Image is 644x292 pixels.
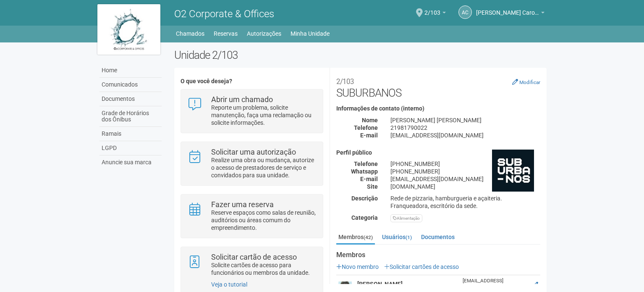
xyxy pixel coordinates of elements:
[336,105,540,112] h4: Informações de contato (interno)
[99,78,162,92] a: Comunicados
[336,150,540,156] h4: Perfil público
[367,183,378,190] strong: Site
[187,96,316,126] a: Abrir um chamado Reporte um problema, solicite manutenção, faça uma reclamação ou solicite inform...
[351,214,378,221] strong: Categoria
[419,231,457,243] a: Documentos
[176,28,204,39] a: Chamados
[384,168,547,175] div: [PHONE_NUMBER]
[384,263,459,270] a: Solicitar cartões de acesso
[384,116,547,124] div: [PERSON_NAME] [PERSON_NAME]
[99,106,162,127] a: Grade de Horários dos Ônibus
[351,168,378,175] strong: Whatsapp
[360,176,378,182] strong: E-mail
[384,160,547,168] div: [PHONE_NUMBER]
[99,141,162,155] a: LGPD
[211,200,274,209] strong: Fazer uma reserva
[519,79,540,85] small: Modificar
[181,78,323,84] h4: O que você deseja?
[211,253,297,261] strong: Solicitar cartão de acesso
[99,63,162,78] a: Home
[476,1,539,16] span: Anna Carolina Yorio Vianna
[533,281,538,287] a: Editar membro
[364,234,373,240] small: (42)
[211,147,296,156] strong: Solicitar uma autorização
[476,11,545,17] a: [PERSON_NAME] Carolina [PERSON_NAME]
[336,74,540,99] h2: SUBURBANOS
[247,28,281,39] a: Autorizações
[512,79,540,85] a: Modificar
[99,155,162,169] a: Anuncie sua marca
[384,175,547,183] div: [EMAIL_ADDRESS][DOMAIN_NAME]
[384,183,547,190] div: [DOMAIN_NAME]
[390,214,422,222] div: Alimentação
[291,28,330,39] a: Minha Unidade
[384,124,547,132] div: 21981790022
[384,195,547,210] div: Rede de pizzaria, hamburgueria e açaiteria. Franqueadora, escritório da sede.
[211,95,273,104] strong: Abrir um chamado
[384,132,547,139] div: [EMAIL_ADDRESS][DOMAIN_NAME]
[362,117,378,124] strong: Nome
[380,231,414,243] a: Usuários(1)
[458,5,472,19] a: AC
[360,132,378,139] strong: E-mail
[336,77,354,86] small: 2/103
[99,127,162,141] a: Ramais
[174,49,547,61] h2: Unidade 2/103
[336,251,540,259] strong: Membros
[463,277,528,292] div: [EMAIL_ADDRESS][DOMAIN_NAME]
[187,148,316,179] a: Solicitar uma autorização Realize uma obra ou mudança, autorize o acesso de prestadores de serviç...
[97,4,160,55] img: logo.jpg
[99,92,162,106] a: Documentos
[211,156,317,179] p: Realize uma obra ou mudança, autorize o acesso de prestadores de serviço e convidados para sua un...
[211,209,317,231] p: Reserve espaços como salas de reunião, auditórios ou áreas comum do empreendimento.
[354,160,378,167] strong: Telefone
[351,195,378,202] strong: Descrição
[424,1,440,16] span: 2/103
[336,263,379,270] a: Novo membro
[336,231,375,245] a: Membros(42)
[211,104,317,126] p: Reporte um problema, solicite manutenção, faça uma reclamação ou solicite informações.
[187,201,316,231] a: Fazer uma reserva Reserve espaços como salas de reunião, auditórios ou áreas comum do empreendime...
[211,281,247,288] a: Veja o tutorial
[214,28,238,39] a: Reservas
[354,124,378,131] strong: Telefone
[492,150,534,192] img: business.png
[424,11,446,17] a: 2/103
[187,253,316,276] a: Solicitar cartão de acesso Solicite cartões de acesso para funcionários ou membros da unidade.
[406,234,412,240] small: (1)
[211,261,317,276] p: Solicite cartões de acesso para funcionários ou membros da unidade.
[174,8,274,20] span: O2 Corporate & Offices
